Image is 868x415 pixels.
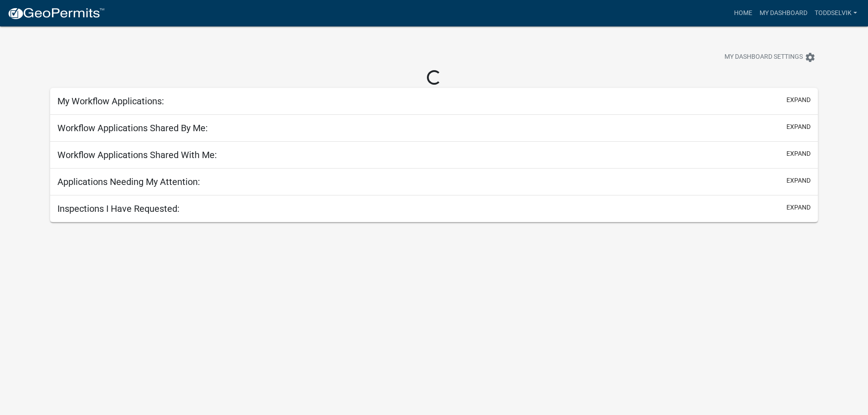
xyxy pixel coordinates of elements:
[786,176,811,185] button: expand
[730,5,756,22] a: Home
[57,176,200,187] h5: Applications Needing My Attention:
[811,5,861,22] a: toddselvik
[57,123,208,133] h5: Workflow Applications Shared By Me:
[717,48,823,66] button: My Dashboard Settingssettings
[57,203,180,214] h5: Inspections I Have Requested:
[57,149,217,160] h5: Workflow Applications Shared With Me:
[786,203,811,212] button: expand
[756,5,811,22] a: My Dashboard
[724,52,803,63] span: My Dashboard Settings
[786,95,811,105] button: expand
[786,149,811,159] button: expand
[786,122,811,132] button: expand
[57,96,164,107] h5: My Workflow Applications:
[805,52,816,63] i: settings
